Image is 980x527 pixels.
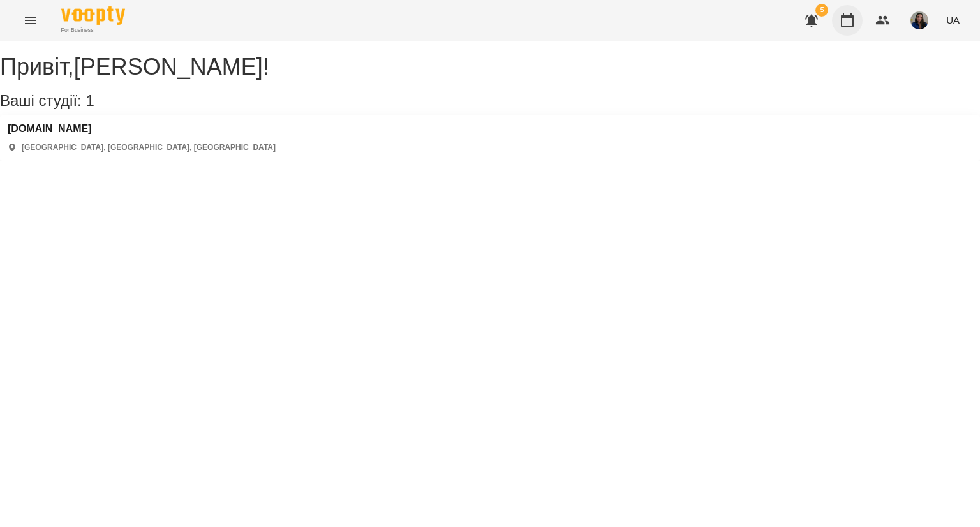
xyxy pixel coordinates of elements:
[15,5,46,36] button: Menu
[815,4,828,17] span: 5
[61,6,125,25] img: Voopty Logo
[85,92,94,109] span: 1
[22,142,276,153] p: [GEOGRAPHIC_DATA], [GEOGRAPHIC_DATA], [GEOGRAPHIC_DATA]
[8,123,276,135] a: [DOMAIN_NAME]
[61,26,125,34] span: For Business
[946,13,960,27] span: UA
[910,11,928,29] img: ae595b08ead7d6d5f9af2f06f99573c6.jpeg
[941,8,965,32] button: UA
